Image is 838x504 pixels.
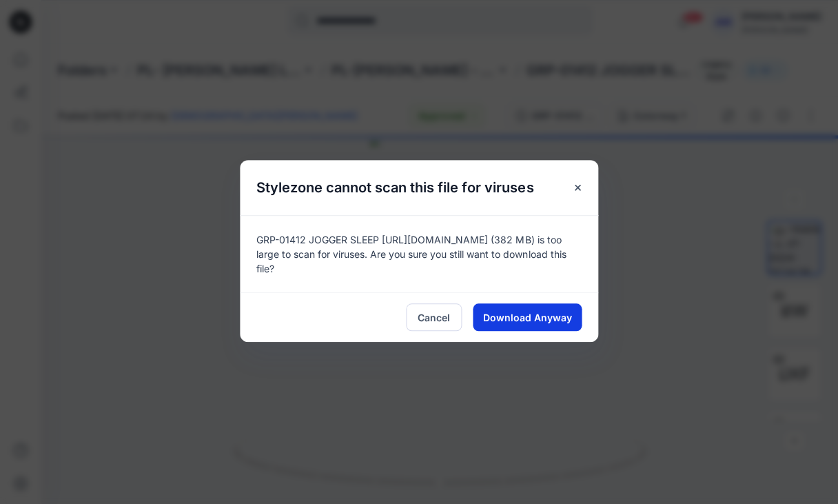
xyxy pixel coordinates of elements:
[240,160,550,215] h5: Stylezone cannot scan this file for viruses
[473,303,582,331] button: Download Anyway
[418,310,450,325] span: Cancel
[240,215,598,292] div: GRP-01412 JOGGER SLEEP [URL][DOMAIN_NAME] (382 MB) is too large to scan for viruses. Are you sure...
[565,175,590,200] button: Close
[483,310,572,325] span: Download Anyway
[406,303,462,331] button: Cancel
